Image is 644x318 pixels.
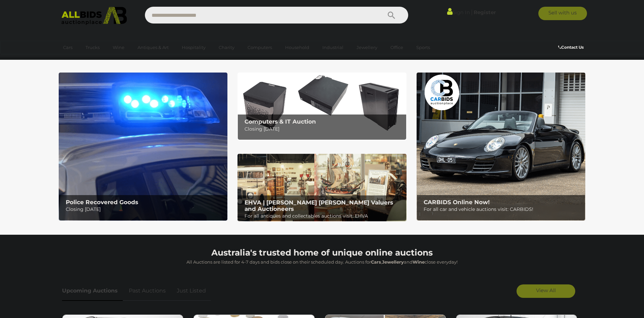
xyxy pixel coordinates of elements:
p: Closing [DATE] [66,205,224,214]
a: Contact Us [558,44,585,51]
b: CARBIDS Online Now! [424,199,490,206]
strong: Cars [371,259,381,265]
span: View All [536,287,556,293]
b: Contact Us [558,45,584,50]
p: For all antiques and collectables auctions visit: EHVA [245,212,402,220]
img: Police Recovered Goods [59,73,227,221]
a: [GEOGRAPHIC_DATA] [59,53,115,64]
strong: Jewellery [382,259,404,265]
a: Wine [108,42,129,53]
p: For all car and vehicle auctions visit: CARBIDS! [424,205,582,214]
a: Just Listed [172,281,211,301]
a: Antiques & Art [133,42,173,53]
a: Hospitality [177,42,210,53]
a: Upcoming Auctions [62,281,123,301]
a: Past Auctions [124,281,171,301]
h1: Australia's trusted home of unique online auctions [62,248,582,258]
a: Jewellery [352,42,382,53]
strong: Wine [413,259,425,265]
a: View All [517,284,575,298]
p: Closing [DATE] [245,125,402,133]
p: All Auctions are listed for 4-7 days and bids close on their scheduled day. Auctions for , and cl... [62,258,582,266]
b: Computers & IT Auction [245,118,316,125]
a: Sign In [447,9,470,15]
a: Sell with us [538,7,587,20]
a: EHVA | Evans Hastings Valuers and Auctioneers EHVA | [PERSON_NAME] [PERSON_NAME] Valuers and Auct... [237,154,406,222]
a: CARBIDS Online Now! CARBIDS Online Now! For all car and vehicle auctions visit: CARBIDS! [417,73,585,221]
img: Allbids.com.au [58,7,130,25]
img: EHVA | Evans Hastings Valuers and Auctioneers [237,154,406,222]
a: Household [281,42,314,53]
a: Register [474,9,496,15]
a: Computers & IT Auction Computers & IT Auction Closing [DATE] [237,73,406,140]
a: Computers [243,42,276,53]
b: Police Recovered Goods [66,199,138,206]
img: CARBIDS Online Now! [417,73,585,221]
img: Computers & IT Auction [237,73,406,140]
a: Sports [412,42,434,53]
button: Search [375,7,408,24]
a: Cars [59,42,77,53]
span: | [471,8,473,16]
a: Industrial [318,42,348,53]
a: Office [386,42,408,53]
a: Police Recovered Goods Police Recovered Goods Closing [DATE] [59,73,227,221]
b: EHVA | [PERSON_NAME] [PERSON_NAME] Valuers and Auctioneers [245,199,393,212]
a: Trucks [81,42,104,53]
a: Charity [214,42,239,53]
